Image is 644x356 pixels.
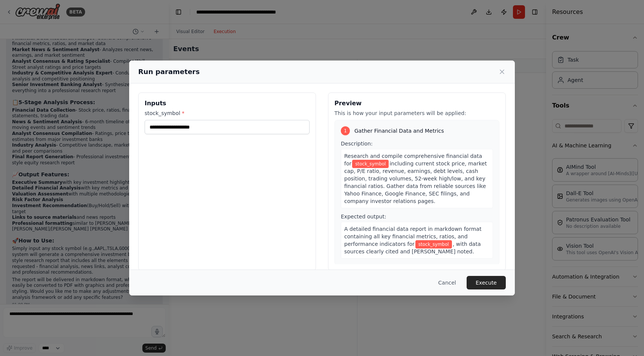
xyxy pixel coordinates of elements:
[344,241,481,255] span: , with data sources clearly cited and [PERSON_NAME] noted.
[334,109,499,117] p: This is how your input parameters will be applied:
[145,109,310,117] label: stock_symbol
[344,153,482,167] span: Research and compile comprehensive financial data for
[138,67,200,77] h2: Run parameters
[341,141,372,147] span: Description:
[145,99,310,108] h3: Inputs
[334,99,499,108] h3: Preview
[354,127,444,135] span: Gather Financial Data and Metrics
[432,276,462,289] button: Cancel
[341,126,350,135] div: 1
[344,226,481,247] span: A detailed financial data report in markdown format containing all key financial metrics, ratios,...
[467,276,506,289] button: Execute
[352,160,389,168] span: Variable: stock_symbol
[341,214,386,220] span: Expected output:
[344,161,487,204] span: including current stock price, market cap, P/E ratio, revenue, earnings, debt levels, cash positi...
[415,240,452,248] span: Variable: stock_symbol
